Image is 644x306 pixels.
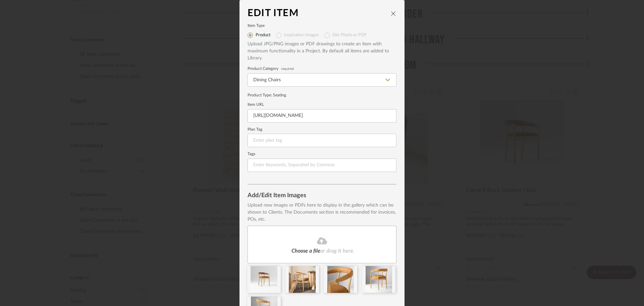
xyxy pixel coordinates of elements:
input: Enter URL [248,109,396,123]
div: Add/Edit Item Images [248,192,396,199]
span: : Seating [271,93,286,97]
label: Item Type [248,24,396,28]
input: Enter plan tag [248,134,396,147]
div: Product Type [248,92,396,98]
input: Type a category to search and select [248,73,396,87]
label: Plan Tag [248,128,396,131]
input: Enter Keywords, Separated by Commas [248,159,396,172]
div: Edit Item [248,8,390,19]
span: required [281,68,294,70]
label: Product [256,33,271,38]
span: or drag it here. [320,248,355,254]
span: Choose a file [291,248,320,254]
div: Upload JPG/PNG images or PDF drawings to create an item with maximum functionality in a Project. ... [248,41,396,62]
label: Tags [248,152,396,156]
label: Item URL [248,103,396,106]
label: Product Category [248,67,396,71]
button: close [390,10,396,16]
mat-radio-group: Select item type [248,30,396,41]
div: Upload new images or PDFs here to display in the gallery which can be shown to Clients. The Docum... [248,202,396,223]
